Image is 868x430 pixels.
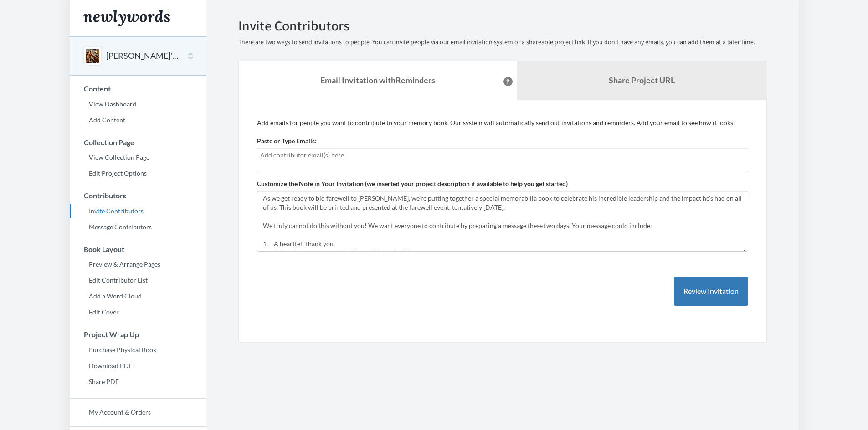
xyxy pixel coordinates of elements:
[257,179,568,188] label: Customize the Note in Your Invitation (we inserted your project description if available to help ...
[106,50,180,62] button: [PERSON_NAME]'s ACC Memorabilia
[70,192,206,200] h3: Contributors
[257,191,748,252] textarea: As we get ready to bid farewell to [PERSON_NAME], we’re putting together a special memorabilia bo...
[70,220,206,234] a: Message Contributors
[70,204,206,218] a: Invite Contributors
[70,85,206,93] h3: Content
[70,289,206,303] a: Add a Word Cloud
[320,75,435,85] strong: Email Invitation with Reminders
[238,18,767,33] h2: Invite Contributors
[70,258,206,271] a: Preview & Arrange Pages
[70,405,206,419] a: My Account & Orders
[70,151,206,164] a: View Collection Page
[70,245,206,253] h3: Book Layout
[83,10,170,26] img: Newlywords logo
[260,150,743,160] input: Add contributor email(s) here...
[70,273,206,287] a: Edit Contributor List
[70,305,206,319] a: Edit Cover
[70,359,206,373] a: Download PDF
[609,75,675,85] b: Share Project URL
[70,138,206,147] h3: Collection Page
[238,38,767,47] p: There are two ways to send invitations to people. You can invite people via our email invitation ...
[70,330,206,339] h3: Project Wrap Up
[257,118,748,127] p: Add emails for people you want to contribute to your memory book. Our system will automatically s...
[70,113,206,127] a: Add Content
[70,97,206,111] a: View Dashboard
[70,343,206,357] a: Purchase Physical Book
[674,277,748,306] button: Review Invitation
[70,167,206,180] a: Edit Project Options
[70,375,206,389] a: Share PDF
[257,137,317,146] label: Paste or Type Emails:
